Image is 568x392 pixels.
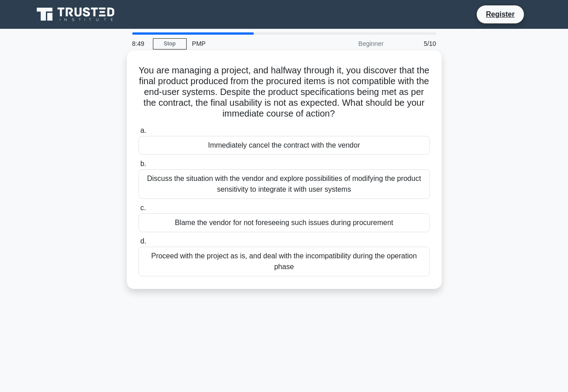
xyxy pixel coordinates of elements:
[140,204,146,212] span: c.
[389,35,442,53] div: 5/10
[138,65,431,120] h5: You are managing a project, and halfway through it, you discover that the final product produced ...
[139,136,430,155] div: Immediately cancel the contract with the vendor
[480,9,520,20] a: Register
[127,35,153,53] div: 8:49
[139,169,430,199] div: Discuss the situation with the vendor and explore possibilities of modifying the product sensitiv...
[187,35,310,53] div: PMP
[140,126,146,134] span: a.
[139,213,430,232] div: Blame the vendor for not foreseeing such issues during procurement
[140,160,146,167] span: b.
[153,38,187,50] a: Stop
[310,35,389,53] div: Beginner
[139,247,430,276] div: Proceed with the project as is, and deal with the incompatibility during the operation phase
[140,237,146,245] span: d.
